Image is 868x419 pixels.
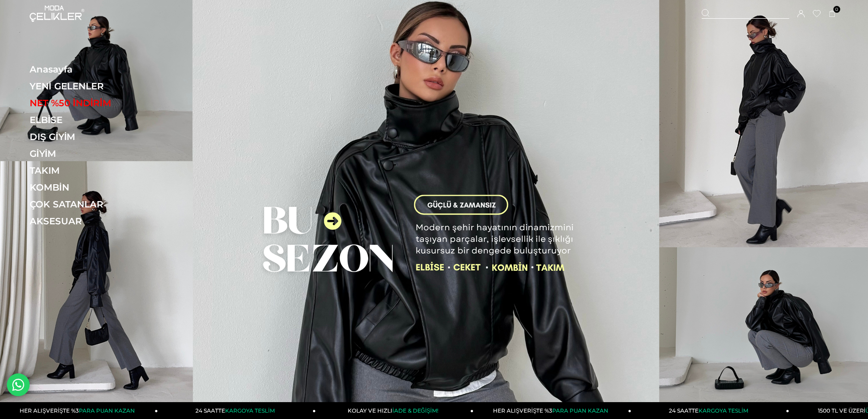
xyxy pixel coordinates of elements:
[392,407,438,414] span: İADE & DEĞİŞİM!
[30,114,155,125] a: ELBİSE
[30,98,155,109] a: NET %50 İNDİRİM
[316,402,473,419] a: KOLAY VE HIZLIİADE & DEĞİŞİM!
[225,407,274,414] span: KARGOYA TESLİM
[79,407,135,414] span: PARA PUAN KAZAN
[30,216,155,227] a: AKSESUAR
[473,402,631,419] a: HER ALIŞVERİŞTE %3PARA PUAN KAZAN
[833,6,840,13] span: 0
[30,182,155,193] a: KOMBİN
[699,407,748,414] span: KARGOYA TESLİM
[829,10,836,17] a: 0
[30,148,155,159] a: GİYİM
[30,64,155,75] a: Anasayfa
[30,199,155,210] a: ÇOK SATANLAR
[30,5,84,22] img: logo
[552,407,608,414] span: PARA PUAN KAZAN
[30,81,155,92] a: YENİ GELENLER
[632,402,789,419] a: 24 SAATTEKARGOYA TESLİM
[30,131,155,142] a: DIŞ GİYİM
[30,165,155,176] a: TAKIM
[158,402,316,419] a: 24 SAATTEKARGOYA TESLİM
